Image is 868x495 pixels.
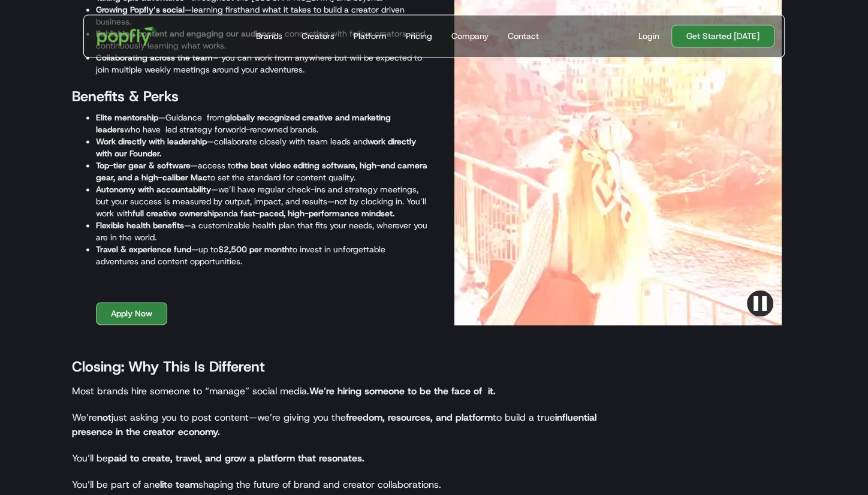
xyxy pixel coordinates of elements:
strong: the best video editing software, high-end camera gear, and a high-caliber Mac [96,160,427,183]
a: home [89,18,166,54]
strong: Work directly with leadership [96,136,207,147]
li: —up to to invest in unforgettable adventures and content opportunities. [96,243,428,267]
li: —collaborate closely with team leads and [96,135,428,159]
div: Brands [256,30,282,42]
strong: not [97,411,111,423]
strong: paid to create, travel, and grow a platform that resonates. [108,451,364,464]
strong: We’re hiring someone to be the face of it. [309,384,496,397]
img: Pause video [747,290,773,316]
a: Platform [349,15,391,57]
li: —a customizable health plan that fits your needs, wherever you are in the world. [96,219,428,243]
strong: $2,500 per month [218,244,290,255]
strong: a fast-paced, high-performance mindset. [233,208,394,219]
li: —we’ll have regular check-ins and strategy meetings, but your success is measured by output, impa... [96,183,428,219]
div: Creators [302,30,334,42]
a: Pricing [401,15,437,57]
strong: freedom, resources, and platform [346,411,493,423]
a: Brands [251,15,287,57]
div: Company [451,30,489,42]
strong: elite team [155,478,198,490]
strong: globally recognized creative and marketing leaders [96,112,391,135]
div: Login [638,30,659,42]
p: You’ll be part of an shaping the future of brand and creator collaborations. [72,477,635,491]
a: Company [447,15,493,57]
strong: Top-tier gear & software [96,160,191,171]
strong: work directly with our Founder. [96,136,416,159]
li: —access to to set the standard for content quality. [96,159,428,183]
div: Contact [508,30,539,42]
a: Creators [297,15,339,57]
li: – you can work from anywhere but will be expected to join multiple weekly meetings around your ad... [96,52,428,76]
li: —learning firsthand what it takes to build a creator driven business. [96,4,428,28]
a: Apply Now [96,302,167,325]
strong: Benefits & Perks [72,87,179,106]
a: Login [634,30,664,42]
strong: Flexible health benefits [96,220,184,231]
strong: full creative ownership [132,208,219,219]
strong: Elite mentorship [96,112,158,123]
strong: Closing: Why This Is Different [72,357,265,376]
a: Contact [503,15,544,57]
strong: Travel & experience fund [96,244,191,255]
div: Platform [354,30,387,42]
strong: Growing Popfly’s social [96,4,185,15]
p: You’ll be [72,451,635,465]
strong: Collaborating across the team [96,52,213,63]
a: Get Started [DATE] [671,25,774,47]
p: We’re just asking you to post content—we’re giving you the to build a true [72,410,635,439]
strong: influential presence in the creator economy. [72,411,596,437]
div: Pricing [406,30,432,42]
p: Most brands hire someone to “manage” social media. [72,384,635,398]
li: —Guidance from who have led strategy forworld-renowned brands. [96,111,428,135]
strong: Autonomy with accountability [96,184,211,195]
